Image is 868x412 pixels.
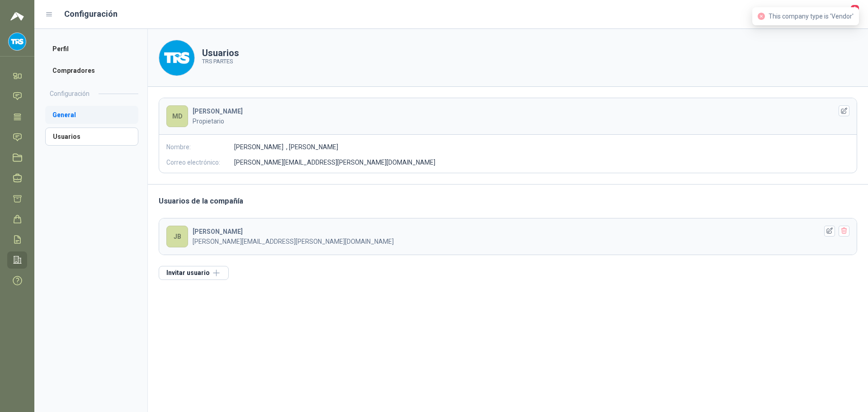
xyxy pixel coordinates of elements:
button: Invitar usuario [159,266,229,280]
img: Logo peakr [10,11,24,22]
h1: Configuración [64,8,118,20]
h2: Configuración [50,89,90,99]
p: [PERSON_NAME][EMAIL_ADDRESS][PERSON_NAME][DOMAIN_NAME] [234,157,435,167]
img: Company Logo [9,33,26,50]
b: [PERSON_NAME] [193,228,243,235]
p: Correo electrónico: [166,157,234,167]
img: Company Logo [159,40,194,76]
a: Usuarios [45,128,138,146]
button: 1 [841,6,857,23]
span: This company type is 'Vendor' [769,13,854,20]
a: Compradores [45,62,138,80]
p: Propietario [193,116,818,126]
p: Nombre: [166,142,234,152]
p: [PERSON_NAME][EMAIL_ADDRESS][PERSON_NAME][DOMAIN_NAME] [193,237,818,246]
span: close-circle [758,13,765,20]
span: 1 [850,4,860,13]
a: General [45,106,138,124]
a: Perfil [45,40,138,58]
h1: Usuarios [202,49,239,57]
b: [PERSON_NAME] [193,108,243,115]
div: MD [166,105,188,127]
div: JB [166,226,188,247]
h3: Usuarios de la compañía [159,195,857,207]
p: TRS PARTES [202,57,239,66]
p: [PERSON_NAME] , [PERSON_NAME] [234,142,338,152]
